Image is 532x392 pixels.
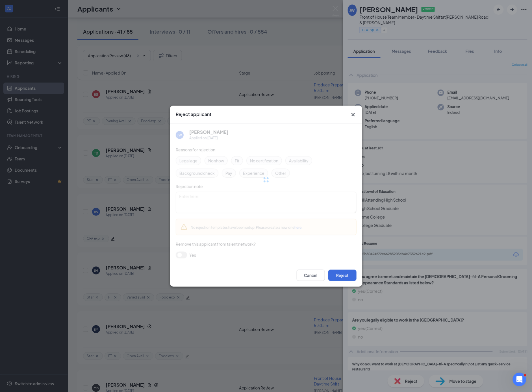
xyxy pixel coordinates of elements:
[350,111,357,118] svg: Cross
[176,111,211,117] h3: Reject applicant
[328,270,357,281] button: Reject
[297,270,325,281] button: Cancel
[513,373,526,386] iframe: Intercom live chat
[350,111,357,118] button: Close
